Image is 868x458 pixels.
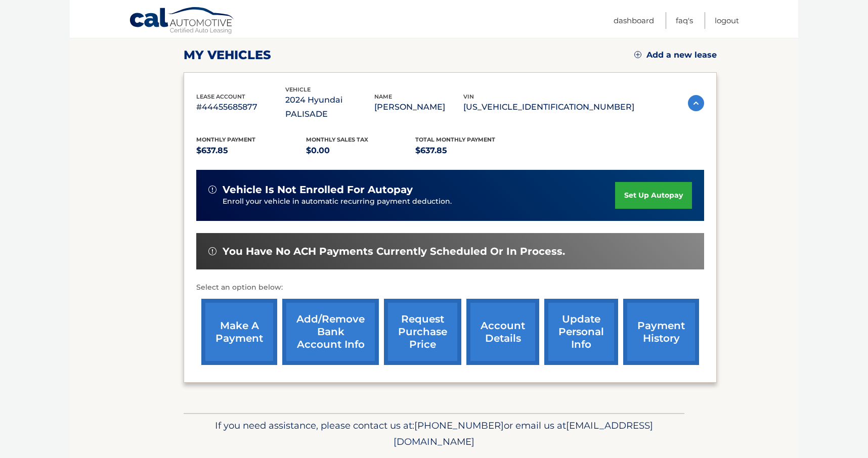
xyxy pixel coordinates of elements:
a: account details [466,299,539,365]
a: Logout [715,12,739,29]
p: $0.00 [306,144,416,158]
span: Total Monthly Payment [415,136,495,143]
p: 2024 Hyundai PALISADE [285,93,374,121]
a: payment history [623,299,699,365]
p: $637.85 [415,144,525,158]
span: You have no ACH payments currently scheduled or in process. [223,245,565,258]
span: name [374,93,392,100]
a: Cal Automotive [129,7,235,36]
img: add.svg [634,51,641,58]
span: lease account [196,93,245,100]
span: Monthly sales Tax [306,136,368,143]
a: make a payment [201,299,277,365]
a: FAQ's [676,12,693,29]
span: [EMAIL_ADDRESS][DOMAIN_NAME] [394,420,653,447]
a: request purchase price [384,299,461,365]
img: alert-white.svg [208,247,216,255]
span: vehicle is not enrolled for autopay [223,184,413,196]
a: update personal info [544,299,618,365]
span: vin [463,93,474,100]
p: Select an option below: [196,282,704,294]
a: Dashboard [614,12,654,29]
h2: my vehicles [184,48,271,63]
p: If you need assistance, please contact us at: or email us at [190,418,678,450]
a: set up autopay [615,182,692,209]
img: accordion-active.svg [688,95,704,111]
p: [US_VEHICLE_IDENTIFICATION_NUMBER] [463,100,634,114]
p: #44455685877 [196,100,285,114]
span: vehicle [285,86,311,93]
a: Add/Remove bank account info [282,299,379,365]
a: Add a new lease [634,50,717,60]
p: $637.85 [196,144,306,158]
span: [PHONE_NUMBER] [414,420,504,431]
img: alert-white.svg [208,186,216,194]
span: Monthly Payment [196,136,255,143]
p: [PERSON_NAME] [374,100,463,114]
p: Enroll your vehicle in automatic recurring payment deduction. [223,196,615,207]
